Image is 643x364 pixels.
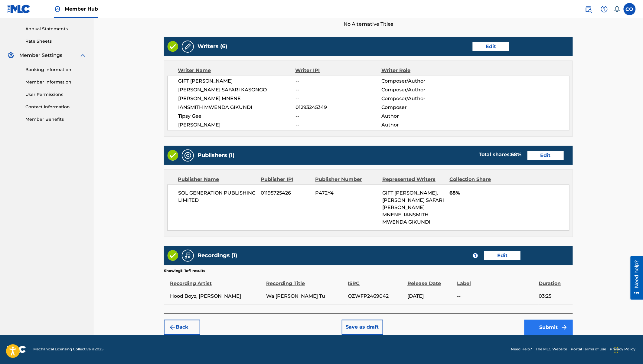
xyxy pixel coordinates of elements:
[484,251,521,260] button: Edit
[610,347,636,352] a: Privacy Policy
[614,6,620,12] div: Notifications
[381,86,460,93] span: Composer/Author
[25,91,86,98] a: User Permissions
[178,189,256,204] span: SOL GENERATION PUBLISHING LIMITED
[449,176,508,183] div: Collection Share
[381,95,460,102] span: Composer/Author
[7,346,26,353] img: logo
[170,274,263,287] div: Recording Artist
[382,190,444,225] span: GIFT [PERSON_NAME], [PERSON_NAME] SAFARI [PERSON_NAME] MNENE, IANSMITH MWENDA GIKUNDI
[54,5,61,13] img: Top Rightsholder
[25,116,86,123] a: Member Benefits
[178,67,295,74] div: Writer Name
[184,252,191,259] img: Recordings
[457,274,536,287] div: Label
[598,3,610,15] div: Help
[295,121,381,129] span: --
[295,104,381,111] span: 01293245349
[197,152,234,159] h5: Publishers (1)
[295,77,381,85] span: --
[261,176,311,183] div: Publisher IPI
[585,5,592,13] img: search
[168,250,178,261] img: Valid
[624,3,636,15] div: User Menu
[25,104,86,110] a: Contact Information
[25,26,86,32] a: Annual Statements
[527,151,564,160] button: Edit
[449,189,569,197] span: 68%
[197,43,227,50] h5: Writers (6)
[178,113,295,120] span: Tipsy Gee
[536,347,567,352] a: The MLC Website
[348,293,404,300] span: QZWFP2469042
[178,86,295,93] span: [PERSON_NAME] SAFARI KASONGO
[178,176,256,183] div: Publisher Name
[382,176,445,183] div: Represented Writers
[626,256,643,300] iframe: Resource Center
[381,104,460,111] span: Composer
[315,189,378,197] span: P472Y4
[178,104,295,111] span: IANSMITH MWENDA GIKUNDI
[261,189,311,197] span: 01195725426
[381,121,460,129] span: Author
[295,95,381,102] span: --
[184,43,191,50] img: Writers
[169,324,176,331] img: 7ee5dd4eb1f8a8e3ef2f.svg
[164,21,573,28] span: No Alternative Titles
[178,77,295,85] span: GIFT [PERSON_NAME]
[381,77,460,85] span: Composer/Author
[381,67,460,74] div: Writer Role
[381,113,460,120] span: Author
[7,5,31,13] img: MLC Logo
[539,293,570,300] span: 03:25
[184,152,191,159] img: Publishers
[571,347,606,352] a: Portal Terms of Use
[170,293,263,300] span: Hood Boyz, [PERSON_NAME]
[524,320,573,335] button: Submit
[473,253,478,258] span: ?
[65,5,98,12] span: Member Hub
[25,67,86,73] a: Banking Information
[295,86,381,93] span: --
[164,268,205,274] p: Showing 1 - 1 of 1 results
[197,252,237,259] h5: Recordings (1)
[168,41,178,52] img: Valid
[539,274,570,287] div: Duration
[178,121,295,129] span: [PERSON_NAME]
[511,152,521,157] span: 68 %
[79,52,86,59] img: expand
[19,52,62,59] span: Member Settings
[479,151,521,158] div: Total shares:
[7,4,15,32] div: Need help?
[342,320,383,335] button: Save as draft
[407,274,454,287] div: Release Date
[511,347,532,352] a: Need Help?
[7,52,15,59] img: Member Settings
[561,324,568,331] img: f7272a7cc735f4ea7f67.svg
[295,67,382,74] div: Writer IPI
[407,293,454,300] span: [DATE]
[25,38,86,44] a: Rate Sheets
[473,42,509,51] button: Edit
[168,150,178,161] img: Valid
[601,5,608,13] img: help
[295,113,381,120] span: --
[25,79,86,85] a: Member Information
[266,293,345,300] span: Wa [PERSON_NAME] Tu
[613,335,643,364] iframe: Chat Widget
[33,347,103,352] span: Mechanical Licensing Collective © 2025
[348,274,404,287] div: ISRC
[583,3,595,15] a: Public Search
[178,95,295,102] span: [PERSON_NAME] MNENE
[266,274,345,287] div: Recording Title
[164,320,200,335] button: Back
[315,176,378,183] div: Publisher Number
[457,293,536,300] span: --
[615,341,618,359] div: Drag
